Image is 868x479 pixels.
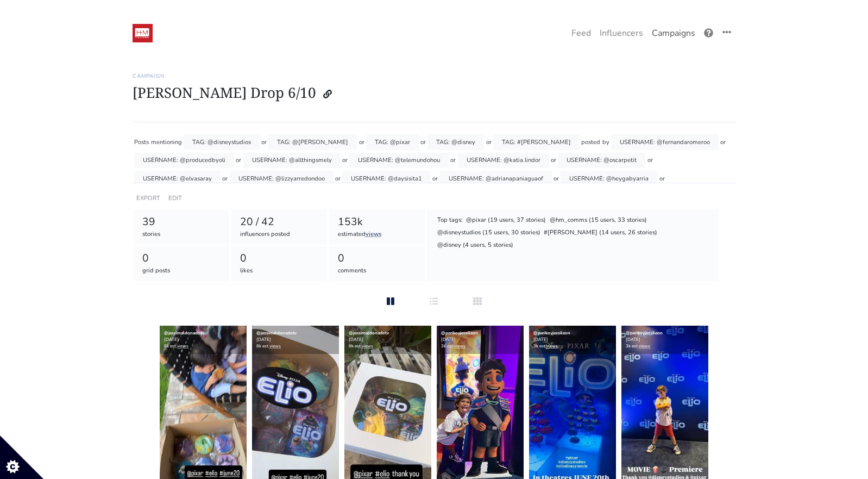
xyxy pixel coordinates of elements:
[602,134,609,150] div: by
[450,153,456,169] div: or
[240,230,319,239] div: influencers posted
[359,134,364,150] div: or
[432,171,438,186] div: or
[142,230,221,239] div: stories
[362,343,373,349] a: views
[595,22,647,44] a: Influencers
[268,134,357,150] div: TAG: @[PERSON_NAME]
[621,326,708,354] div: [DATE] 3k est.
[647,153,653,169] div: or
[543,228,658,239] div: #[PERSON_NAME] (14 users, 26 stories)
[436,215,463,226] div: Top tags:
[546,343,558,349] a: views
[342,153,348,169] div: or
[269,343,281,349] a: views
[549,215,647,226] div: @hm_comms (15 users, 33 stories)
[342,171,431,186] div: USERNAME: @daysisita1
[366,134,419,150] div: TAG: @pixar
[230,171,334,186] div: USERNAME: @lizzyarredondoo
[160,326,247,354] div: [DATE] 8k est.
[639,343,650,349] a: views
[136,194,160,202] a: EXPORT
[134,134,149,150] div: Posts
[222,171,228,186] div: or
[458,153,549,169] div: USERNAME: @katia.lindor
[243,153,341,169] div: USERNAME: @allthingsmely
[177,343,188,349] a: views
[581,134,600,150] div: posted
[486,134,492,150] div: or
[335,171,341,186] div: or
[338,230,417,239] div: estimated
[533,330,570,336] a: @perikoyjessileon
[142,214,221,230] div: 39
[349,330,389,336] a: @jessimaldonadotv
[240,266,319,276] div: likes
[338,251,417,266] div: 0
[441,330,478,336] a: @perikoyjessileon
[338,266,417,276] div: comments
[349,153,449,169] div: USERNAME: @telemundohou
[551,153,556,169] div: or
[252,326,339,354] div: [DATE] 8k est.
[261,134,267,150] div: or
[466,215,547,226] div: @pixar (19 users, 37 stories)
[558,153,645,169] div: USERNAME: @oscarpetit
[236,153,241,169] div: or
[240,251,319,266] div: 0
[133,24,153,42] img: 19:52:48_1547236368
[420,134,426,150] div: or
[659,171,665,186] div: or
[427,134,484,150] div: TAG: @disney
[561,171,657,186] div: USERNAME: @heygabyarria
[134,171,221,186] div: USERNAME: @elvasaray
[338,214,417,230] div: 153k
[720,134,726,150] div: or
[344,326,431,354] div: [DATE] 8k est.
[366,230,381,238] a: views
[436,228,541,239] div: @disneystudios (15 users, 30 stories)
[529,326,616,354] div: [DATE] 3k est.
[626,330,663,336] a: @perikoyjessileon
[440,171,552,186] div: USERNAME: @adrianapaniaguaof
[611,134,719,150] div: USERNAME: @fernandaromeroo
[184,134,260,150] div: TAG: @disneystudios
[134,153,234,169] div: USERNAME: @producedbyoli
[142,266,221,276] div: grid posts
[142,251,221,266] div: 0
[240,214,319,230] div: 20 / 42
[553,171,559,186] div: or
[151,134,182,150] div: mentioning
[454,343,466,349] a: views
[256,330,297,336] a: @jessimaldonadotv
[133,73,735,79] h6: Campaign
[133,84,735,104] h1: [PERSON_NAME] Drop 6/10
[436,240,514,251] div: @disney (4 users, 5 stories)
[567,22,595,44] a: Feed
[168,194,182,202] a: EDIT
[437,326,524,354] div: [DATE] 3k est.
[164,330,204,336] a: @jessimaldonadotv
[493,134,580,150] div: TAG: #[PERSON_NAME]
[647,22,700,44] a: Campaigns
